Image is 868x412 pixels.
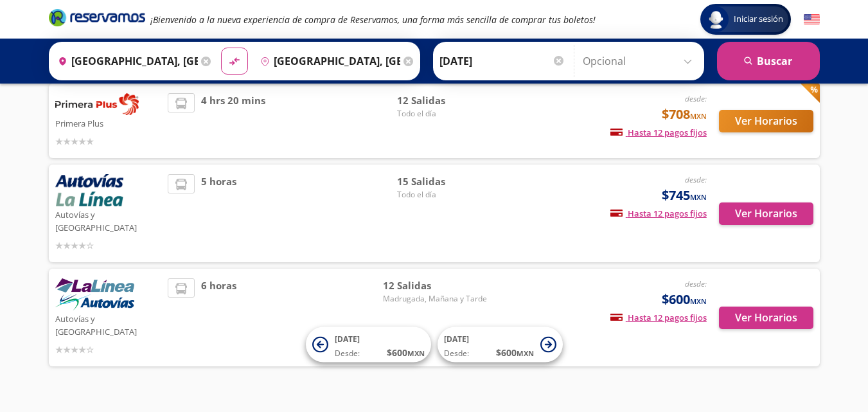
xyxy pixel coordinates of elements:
span: $745 [662,186,707,205]
span: Hasta 12 pagos fijos [610,312,707,323]
button: Ver Horarios [719,307,813,329]
img: Primera Plus [55,93,139,115]
small: MXN [407,348,425,358]
p: Autovías y [GEOGRAPHIC_DATA] [55,206,162,234]
span: [DATE] [444,334,469,345]
img: Autovías y La Línea [55,278,134,310]
small: MXN [517,348,534,358]
em: desde: [685,278,707,289]
span: Desde: [335,348,360,359]
span: Todo el día [397,189,487,201]
input: Buscar Destino [255,45,400,77]
span: $600 [662,290,707,309]
span: 12 Salidas [397,93,487,108]
em: desde: [685,174,707,185]
input: Elegir Fecha [439,45,565,77]
span: 4 hrs 20 mins [201,93,265,148]
button: [DATE]Desde:$600MXN [306,327,431,363]
span: Todo el día [397,108,487,120]
button: Ver Horarios [719,110,813,132]
span: $ 600 [496,346,534,359]
small: MXN [690,111,707,121]
span: Madrugada, Mañana y Tarde [383,293,487,305]
p: Autovías y [GEOGRAPHIC_DATA] [55,310,162,338]
span: Iniciar sesión [729,13,788,26]
i: Brand Logo [49,8,145,27]
span: 12 Salidas [383,278,487,293]
p: Primera Plus [55,115,162,130]
a: Brand Logo [49,8,145,31]
button: Buscar [717,42,820,80]
span: Hasta 12 pagos fijos [610,127,707,138]
span: 5 horas [201,174,236,253]
em: ¡Bienvenido a la nueva experiencia de compra de Reservamos, una forma más sencilla de comprar tus... [150,13,596,26]
img: Autovías y La Línea [55,174,123,206]
input: Opcional [583,45,698,77]
span: 15 Salidas [397,174,487,189]
input: Buscar Origen [53,45,198,77]
button: English [804,12,820,28]
span: Desde: [444,348,469,359]
small: MXN [690,192,707,202]
button: [DATE]Desde:$600MXN [438,327,563,363]
button: Ver Horarios [719,202,813,225]
span: $ 600 [387,346,425,359]
span: Hasta 12 pagos fijos [610,208,707,219]
span: $708 [662,105,707,124]
small: MXN [690,296,707,306]
em: desde: [685,93,707,104]
span: 6 horas [201,278,236,357]
span: [DATE] [335,334,360,345]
